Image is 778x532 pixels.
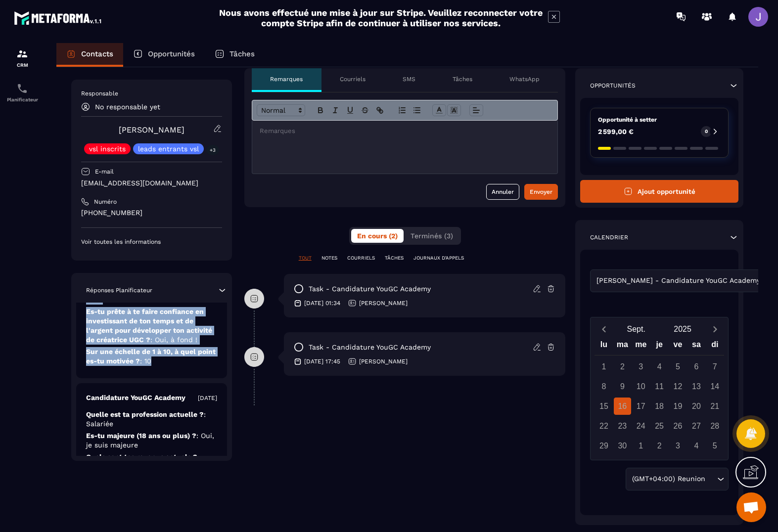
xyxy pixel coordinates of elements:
p: 0 [705,128,708,135]
span: : Oui, à fond ! [150,336,197,344]
a: Contacts [56,43,123,67]
div: Calendar days [595,358,724,454]
p: TOUT [299,255,312,262]
button: Terminés (3) [405,229,459,243]
span: (GMT+04:00) Reunion [630,474,707,485]
div: 1 [595,358,612,375]
div: 28 [706,417,724,435]
h2: Nous avons effectué une mise à jour sur Stripe. Veuillez reconnecter votre compte Stripe afin de ... [219,7,543,28]
img: logo [14,9,103,27]
p: task - Candidature YouGC Academy [309,343,431,352]
div: 6 [687,358,705,375]
div: 2 [614,358,631,375]
div: 24 [632,417,649,435]
div: 14 [706,378,724,395]
div: 7 [706,358,724,375]
div: 3 [632,358,649,375]
a: Opportunités [123,43,205,67]
div: 12 [669,378,686,395]
p: +3 [206,145,219,155]
div: 5 [669,358,686,375]
a: formationformationCRM [2,41,42,75]
div: 8 [595,378,612,395]
div: 5 [706,437,724,454]
p: SMS [403,75,415,83]
span: : 10 [140,357,151,365]
div: ve [669,338,687,355]
p: Es-tu majeure (18 ans ou plus) ? [86,431,217,450]
div: 13 [687,378,705,395]
p: CRM [2,62,42,68]
span: [PERSON_NAME] - Candidature YouGC Academy [594,275,762,286]
button: En cours (2) [351,229,404,243]
button: Annuler [486,184,519,200]
p: Opportunités [148,49,195,58]
div: 23 [614,417,631,435]
div: lu [595,338,613,355]
p: No responsable yet [95,103,160,111]
p: Opportunité à setter [598,116,721,124]
p: WhatsApp [509,75,540,83]
p: JOURNAUX D'APPELS [413,255,464,262]
p: [DATE] [198,394,217,402]
p: Réponses Planificateur [86,286,152,294]
div: 20 [687,398,705,415]
div: 18 [651,398,668,415]
div: 4 [687,437,705,454]
p: Tâches [229,49,255,58]
p: [DATE] 01:34 [304,299,340,307]
p: Voir toutes les informations [81,238,222,246]
div: Search for option [626,468,729,490]
p: Courriels [340,75,366,83]
p: [EMAIL_ADDRESS][DOMAIN_NAME] [81,178,222,188]
div: 25 [651,417,668,435]
p: Quels sont tes revenus actuels ? [86,452,217,471]
div: 10 [632,378,649,395]
button: Ajout opportunité [580,180,738,203]
p: TÂCHES [385,255,404,262]
div: 21 [706,398,724,415]
div: 2 [651,437,668,454]
div: 22 [595,417,612,435]
div: di [706,338,724,355]
p: [PERSON_NAME] [359,357,408,365]
p: Planificateur [2,97,42,102]
p: E-mail [95,168,114,176]
span: Terminés (3) [411,232,453,240]
div: 9 [614,378,631,395]
div: sa [687,338,705,355]
a: schedulerschedulerPlanificateur [2,75,42,110]
div: Calendar wrapper [595,338,724,454]
p: Numéro [94,198,117,206]
div: 11 [651,378,668,395]
img: formation [16,48,28,60]
div: 1 [632,437,649,454]
div: 30 [614,437,631,454]
span: En cours (2) [357,232,398,240]
div: Envoyer [530,187,552,197]
div: 16 [614,398,631,415]
div: je [650,338,668,355]
div: 15 [595,398,612,415]
div: 3 [669,437,686,454]
button: Previous month [595,322,613,336]
div: 4 [651,358,668,375]
button: Next month [706,322,724,336]
div: ma [613,338,632,355]
img: scheduler [16,83,28,94]
p: COURRIELS [347,255,375,262]
p: Remarques [270,75,303,83]
button: Open months overlay [613,320,659,338]
p: Es-tu prête à te faire confiance en investissant de ton temps et de l'argent pour développer ton ... [86,307,217,345]
p: [PERSON_NAME] [359,299,408,307]
p: Sur une échelle de 1 à 10, à quel point es-tu motivée ? [86,347,217,366]
p: 2 599,00 € [598,128,634,135]
p: Contacts [81,49,113,58]
p: Calendrier [590,233,628,241]
p: task - Candidature YouGC Academy [309,284,431,294]
p: leads entrants vsl [138,145,199,152]
div: Ouvrir le chat [736,492,766,522]
div: me [632,338,650,355]
input: Search for option [707,474,715,485]
button: Open years overlay [659,320,706,338]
